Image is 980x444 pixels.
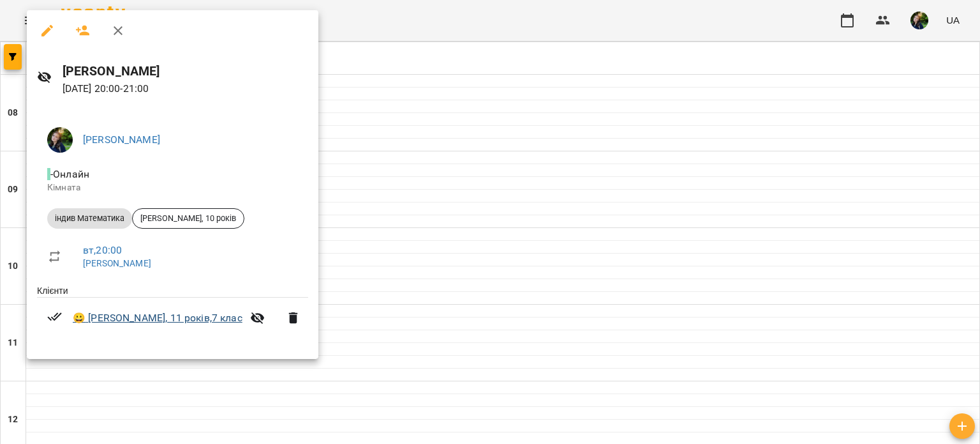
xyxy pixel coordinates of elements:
[83,244,122,256] a: вт , 20:00
[47,309,63,325] svg: Візит сплачено
[37,284,308,344] ul: Клієнти
[83,134,160,146] a: [PERSON_NAME]
[132,208,244,229] div: [PERSON_NAME], 10 років
[47,213,132,224] span: індив Математика
[63,81,309,96] p: [DATE] 20:00 - 21:00
[47,181,298,194] p: Кімната
[83,258,151,268] a: [PERSON_NAME]
[47,127,73,153] img: 8d1dcb6868e5a1856202e452063752e6.jpg
[133,213,244,224] span: [PERSON_NAME], 10 років
[73,310,242,326] a: 😀 [PERSON_NAME], 11 років,7 клас
[47,168,92,180] span: - Онлайн
[63,61,309,81] h6: [PERSON_NAME]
